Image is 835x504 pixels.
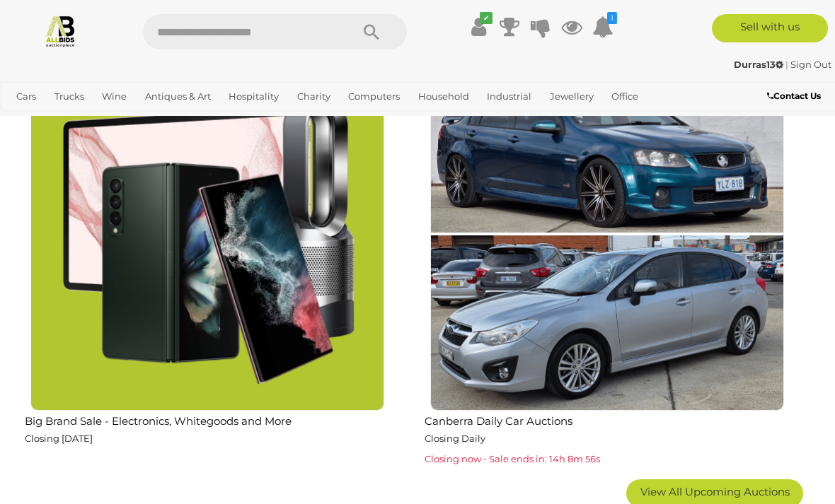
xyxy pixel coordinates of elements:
[712,14,828,42] a: Sell with us
[413,85,475,108] a: Household
[734,59,783,70] strong: Durras13
[785,59,788,70] span: |
[336,14,407,49] button: Search
[425,430,796,447] p: Closing Daily
[417,57,796,469] a: Canberra Daily Car Auctions Closing Daily Closing now - Sale ends in: 14h 8m 56s
[44,14,77,47] img: Allbids.com.au
[139,85,217,108] a: Antiques & Art
[58,108,170,131] a: [GEOGRAPHIC_DATA]
[11,108,51,131] a: Sports
[96,85,132,108] a: Wine
[30,57,384,411] img: Big Brand Sale - Electronics, Whitegoods and More
[592,14,614,40] a: 1
[430,57,784,411] img: Canberra Daily Car Auctions
[292,85,336,108] a: Charity
[342,85,405,108] a: Computers
[767,90,821,101] b: Contact Us
[49,85,90,108] a: Trucks
[468,14,489,40] a: ✔
[425,453,600,464] span: Closing now - Sale ends in: 14h 8m 56s
[790,59,831,70] a: Sign Out
[11,85,42,108] a: Cars
[767,88,824,104] a: Contact Us
[223,85,284,108] a: Hospitality
[25,412,396,428] h2: Big Brand Sale - Electronics, Whitegoods and More
[18,57,396,469] a: Big Brand Sale - Electronics, Whitegoods and More Closing [DATE]
[544,85,599,108] a: Jewellery
[734,59,785,70] a: Durras13
[640,485,790,498] span: View All Upcoming Auctions
[606,85,644,108] a: Office
[480,12,493,24] i: ✔
[25,430,396,447] p: Closing [DATE]
[481,85,537,108] a: Industrial
[425,412,796,428] h2: Canberra Daily Car Auctions
[607,12,617,24] i: 1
